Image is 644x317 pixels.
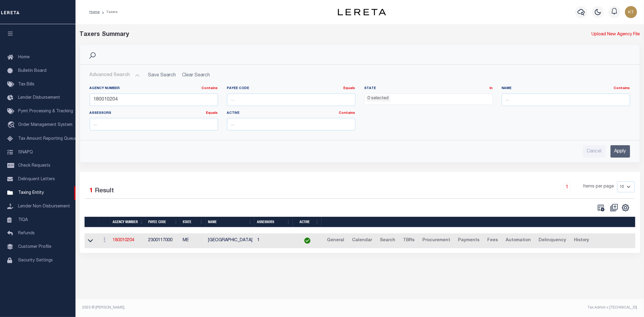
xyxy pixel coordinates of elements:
[100,9,118,15] li: Taxers
[583,184,614,190] span: Items per page
[304,238,310,244] img: check-icon-green.svg
[18,137,77,141] span: Tax Amount Reporting Queue
[146,217,180,227] th: Payee Code: activate to sort column ascending
[455,236,482,245] a: Payments
[227,94,355,106] input: ...
[18,109,73,114] span: Pymt Processing & Tracking
[89,10,100,14] a: Home
[90,94,218,106] input: ...
[18,82,34,87] span: Tax Bills
[80,30,498,39] div: Taxers Summary
[18,69,46,73] span: Bulletin Board
[255,233,293,248] td: 1
[18,245,51,249] span: Customer Profile
[206,233,255,248] td: [GEOGRAPHIC_DATA]
[78,305,360,310] div: 2025 © [PERSON_NAME].
[227,111,355,116] label: Active
[90,111,218,116] label: Assessors
[227,118,355,130] input: ...
[90,86,218,91] label: Agency Number
[502,94,630,106] input: ...
[18,55,30,59] span: Home
[180,217,206,227] th: State: activate to sort column ascending
[536,236,569,245] a: Delinquency
[18,218,28,222] span: TIQA
[110,217,146,227] th: Agency Number: activate to sort column ascending
[364,86,493,91] label: State
[349,236,375,245] a: Calendar
[227,86,355,91] label: Payee Code
[338,9,386,15] img: logo-dark.svg
[18,258,53,263] span: Security Settings
[206,217,255,227] th: Name: activate to sort column ascending
[206,111,218,115] a: Equals
[202,87,218,90] a: Contains
[18,164,50,168] span: Check Requests
[95,186,114,196] label: Result
[490,87,493,90] a: In
[18,231,35,235] span: Refunds
[377,236,398,245] a: Search
[7,121,17,129] i: travel_explore
[502,86,630,91] label: Name
[571,236,592,245] a: History
[18,177,55,181] span: Delinquent Letters
[146,233,180,248] td: 2300117000
[113,238,134,242] a: 180010204
[293,217,322,227] th: Active: activate to sort column ascending
[364,305,637,310] div: Tax Admin v.[TECHNICAL_ID]
[90,69,140,81] button: Advanced Search
[400,236,417,245] a: TBRs
[610,145,630,158] input: Apply
[18,123,72,127] span: Order Management System
[344,87,355,90] a: Equals
[614,87,630,90] a: Contains
[420,236,453,245] a: Procurement
[324,236,347,245] a: General
[564,184,570,190] a: 1
[255,217,293,227] th: Assessors: activate to sort column ascending
[503,236,533,245] a: Automation
[625,6,637,18] img: svg+xml;base64,PHN2ZyB4bWxucz0iaHR0cDovL3d3dy53My5vcmcvMjAwMC9zdmciIHBvaW50ZXItZXZlbnRzPSJub25lIi...
[18,150,33,154] span: SNAPQ
[366,95,390,102] li: 0 selected
[18,204,70,209] span: Lender Non-Disbursement
[180,233,206,248] td: ME
[18,191,44,195] span: Taxing Entity
[485,236,501,245] a: Fees
[339,111,355,115] a: Contains
[583,145,606,158] input: Cancel
[90,118,218,130] input: ...
[592,31,640,38] a: Upload New Agency File
[18,96,60,100] span: Lender Disbursement
[90,188,93,194] span: 1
